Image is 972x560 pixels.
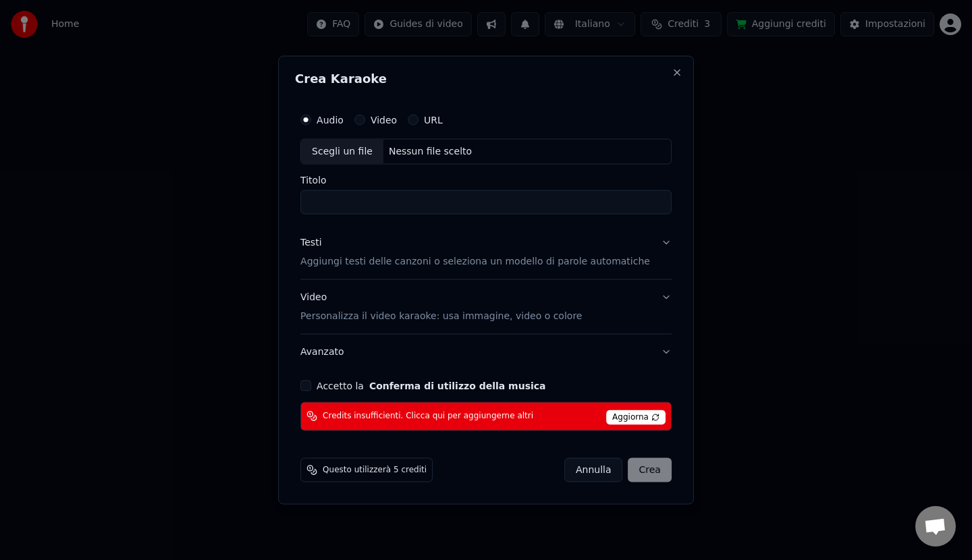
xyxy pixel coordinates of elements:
[301,140,383,164] div: Scegli un file
[300,309,582,323] p: Personalizza il video karaoke: usa immagine, video o colore
[317,115,344,125] label: Audio
[295,73,677,85] h2: Crea Karaoke
[564,457,623,482] button: Annulla
[300,175,672,185] label: Titolo
[300,291,582,323] div: Video
[317,381,545,390] label: Accetto la
[300,280,672,334] button: VideoPersonalizza il video karaoke: usa immagine, video o colore
[300,255,650,269] p: Aggiungi testi delle canzoni o seleziona un modello di parole automatiche
[369,381,546,390] button: Accetto la
[323,464,427,475] span: Questo utilizzerà 5 crediti
[606,410,666,424] span: Aggiorna
[300,334,672,369] button: Avanzato
[300,236,321,250] div: Testi
[300,225,672,279] button: TestiAggiungi testi delle canzoni o seleziona un modello di parole automatiche
[424,115,443,125] label: URL
[371,115,397,125] label: Video
[383,145,477,159] div: Nessun file scelto
[323,411,533,422] span: Credits insufficienti. Clicca qui per aggiungerne altri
